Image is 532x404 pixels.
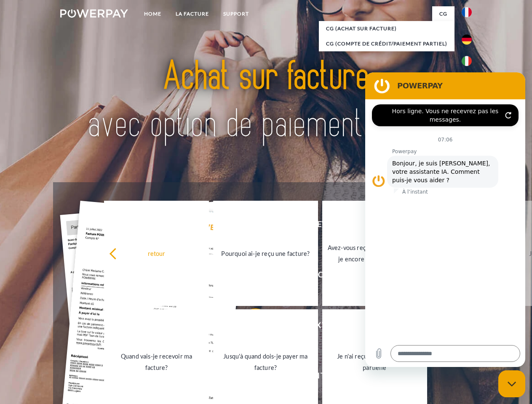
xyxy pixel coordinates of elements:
[218,351,313,373] div: Jusqu'à quand dois-je payer ma facture?
[109,247,204,259] div: retour
[109,351,204,373] div: Quand vais-je recevoir ma facture?
[168,6,216,21] a: LA FACTURE
[432,6,454,21] a: CG
[327,242,422,265] div: Avez-vous reçu mes paiements, ai-je encore un solde ouvert?
[462,7,472,17] img: fr
[137,6,168,21] a: Home
[218,247,313,259] div: Pourquoi ai-je reçu une facture?
[322,201,427,306] a: Avez-vous reçu mes paiements, ai-je encore un solde ouvert?
[80,40,452,161] img: title-powerpay_fr.svg
[462,35,472,45] img: de
[216,6,256,21] a: Support
[462,56,472,66] img: it
[327,351,422,373] div: Je n'ai reçu qu'une livraison partielle
[319,36,454,51] a: CG (Compte de crédit/paiement partiel)
[319,21,454,36] a: CG (achat sur facture)
[365,72,525,367] iframe: Fenêtre de messagerie
[498,370,525,397] iframe: Bouton de lancement de la fenêtre de messagerie, conversation en cours
[60,9,128,18] img: logo-powerpay-white.svg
